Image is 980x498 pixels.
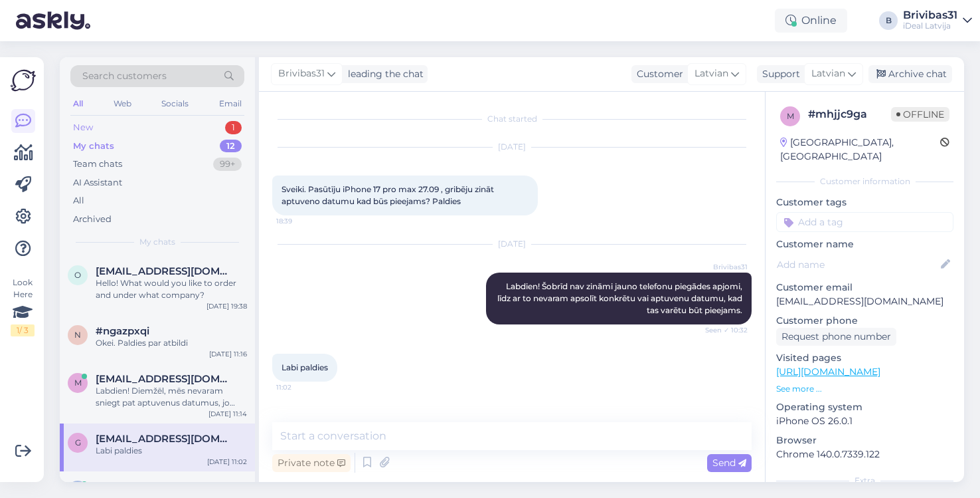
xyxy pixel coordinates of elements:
[879,11,898,30] div: B
[96,433,234,445] span: gukons@inbox.lv
[111,95,134,112] div: Web
[74,330,81,340] span: n
[11,324,35,336] div: 1 / 3
[712,457,746,469] span: Send
[73,158,122,171] div: Team chats
[272,113,752,125] div: Chat started
[96,385,247,409] div: Labdien! Diemžēl, mēs nevaram sniegt pat aptuvenus datumus, jo piegādes nāk nesistemātiski un pie...
[216,95,244,112] div: Email
[776,383,953,395] p: See more ...
[698,325,748,335] span: Seen ✓ 10:32
[209,349,247,359] div: [DATE] 11:16
[282,184,496,206] span: Sveiki. Pasūtīju iPhone 17 pro max 27.09 , gribēju zināt aptuveno datumu kad būs pieejams? Paldies
[776,212,953,232] input: Add a tag
[757,67,800,81] div: Support
[776,366,880,378] a: [URL][DOMAIN_NAME]
[276,216,326,226] span: 18:39
[73,176,122,189] div: AI Assistant
[776,295,953,309] p: [EMAIL_ADDRESS][DOMAIN_NAME]
[276,382,326,392] span: 11:02
[776,176,953,187] div: Customer information
[777,257,938,272] input: Add name
[96,337,247,349] div: Okei. Paldies par atbildi
[787,111,794,121] span: m
[776,351,953,365] p: Visited pages
[776,237,953,251] p: Customer name
[208,409,247,419] div: [DATE] 11:14
[775,9,847,33] div: Online
[73,140,114,153] div: My chats
[206,301,247,311] div: [DATE] 19:38
[694,66,728,81] span: Latvian
[698,262,748,272] span: Brivibas31
[776,447,953,461] p: Chrome 140.0.7339.122
[207,457,247,467] div: [DATE] 11:02
[225,121,242,134] div: 1
[96,265,234,277] span: oksanaauzinia@gmail.com
[903,10,972,31] a: Brivibas31iDeal Latvija
[272,454,351,472] div: Private note
[780,136,940,164] div: [GEOGRAPHIC_DATA], [GEOGRAPHIC_DATA]
[159,95,191,112] div: Socials
[891,107,949,122] span: Offline
[96,277,247,301] div: Hello! What would you like to order and under what company?
[11,68,36,93] img: Askly Logo
[776,314,953,328] p: Customer phone
[343,67,424,81] div: leading the chat
[96,325,149,337] span: #ngazpxqi
[75,437,81,447] span: g
[776,195,953,209] p: Customer tags
[903,21,957,31] div: iDeal Latvija
[70,95,86,112] div: All
[272,141,752,153] div: [DATE]
[776,400,953,414] p: Operating system
[213,158,242,171] div: 99+
[220,140,242,153] div: 12
[776,414,953,428] p: iPhone OS 26.0.1
[96,445,247,457] div: Labi paldies
[868,65,952,83] div: Archive chat
[903,10,957,21] div: Brivibas31
[278,66,325,81] span: Brivibas31
[497,281,744,315] span: Labdien! Šobrīd nav zināmi jauno telefonu piegādes apjomi, līdz ar to nevaram apsolīt konkrētu va...
[73,213,112,226] div: Archived
[811,66,845,81] span: Latvian
[808,106,891,122] div: # mhjjc9ga
[11,277,35,336] div: Look Here
[74,270,81,280] span: o
[96,481,149,493] span: #qzj0qjwv
[73,121,93,134] div: New
[776,281,953,295] p: Customer email
[272,238,752,250] div: [DATE]
[96,373,234,385] span: mgurckaja@gmail.com
[631,67,683,81] div: Customer
[776,328,896,346] div: Request phone number
[282,362,328,372] span: Labi paldies
[776,475,953,487] div: Extra
[74,378,82,388] span: m
[776,434,953,447] p: Browser
[73,194,84,207] div: All
[82,69,167,83] span: Search customers
[139,236,175,248] span: My chats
